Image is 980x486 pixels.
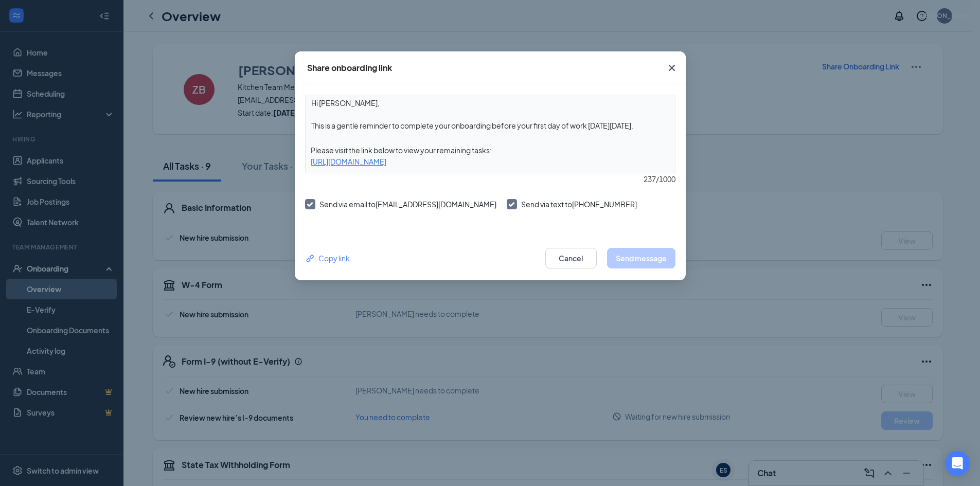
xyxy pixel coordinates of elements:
[945,451,970,476] div: Open Intercom Messenger
[306,156,675,167] div: [URL][DOMAIN_NAME]
[666,62,678,74] svg: Cross
[658,51,686,84] button: Close
[305,253,350,264] div: Copy link
[306,145,675,156] div: Please visit the link below to view your remaining tasks:
[521,200,637,209] span: Send via text to [PHONE_NUMBER]
[307,62,392,74] div: Share onboarding link
[545,248,597,268] button: Cancel
[319,200,496,209] span: Send via email to [EMAIL_ADDRESS][DOMAIN_NAME]
[305,253,350,264] button: Link Copy link
[607,248,675,268] button: Send message
[305,253,316,264] svg: Link
[305,173,675,185] div: 237 / 1000
[306,95,675,133] textarea: Hi [PERSON_NAME], This is a gentle reminder to complete your onboarding before your first day of ...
